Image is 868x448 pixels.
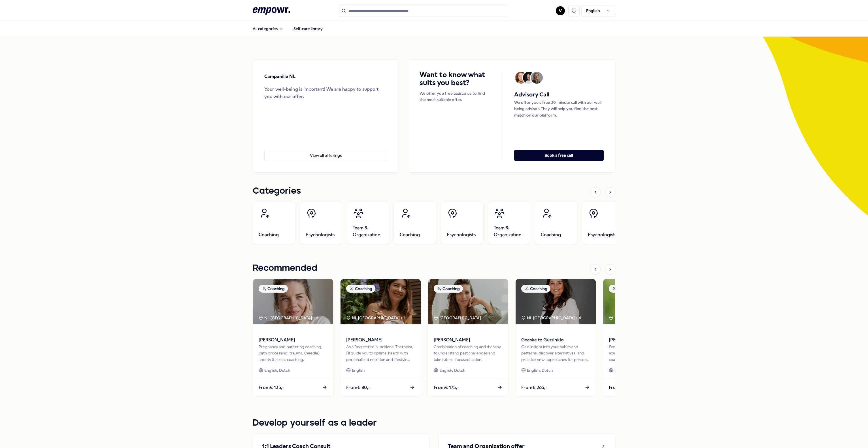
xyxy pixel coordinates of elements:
div: Coaching [259,285,288,293]
img: package image [428,279,508,324]
div: As a Registered Nutritional Therapist, I'll guide you to optimal health with personalised nutriti... [346,344,415,363]
span: From € 175,- [434,384,459,391]
div: Experienced top coach specializing in executive, career, and leadership coaching, helping profess... [609,344,678,363]
span: Geeske te Gussinklo [521,336,590,344]
h5: Advisory Call [514,90,604,99]
div: Pregnancy and parenting coaching, birth processing, trauma, (needle) anxiety & stress coaching. [259,344,327,363]
a: package imageCoachingNL [GEOGRAPHIC_DATA] + 6Geeske te GussinkloGain insight into your habits and... [515,279,596,397]
p: We offer you a free 30-minute call with our well-being advisor. They will help you find the best ... [514,99,604,118]
h1: Develop yourself as a leader [253,416,615,430]
span: English, Dutch [614,367,640,373]
div: [GEOGRAPHIC_DATA] [434,315,482,321]
span: Coaching [259,231,279,238]
span: From € 210,- [609,384,635,391]
span: [PERSON_NAME] [609,336,678,344]
span: Team & Organization [494,225,524,238]
a: Coaching [535,202,577,244]
span: Coaching [400,231,420,238]
div: Coaching [609,285,638,293]
span: From € 135,- [259,384,284,391]
div: Gain insight into your habits and patterns, discover alternatives, and practice new approaches fo... [521,344,590,363]
span: English, Dutch [264,367,290,373]
span: Psychologists [447,231,476,238]
a: Psychologists [582,202,624,244]
span: Team & Organization [353,225,383,238]
img: package image [516,279,596,324]
div: NL [GEOGRAPHIC_DATA] + 1 [346,315,405,321]
span: English, Dutch [439,367,465,373]
h1: Categories [253,184,301,198]
div: Coaching [434,285,463,293]
a: Psychologists [300,202,342,244]
a: package imageCoachingNL [GEOGRAPHIC_DATA] + 2[PERSON_NAME]Experienced top coach specializing in e... [603,279,684,397]
a: View all offerings [264,141,387,161]
img: Avatar [523,72,535,84]
div: Combination of coaching and therapy to understand past challenges and take future-focused action. [434,344,503,363]
span: From € 80,- [346,384,370,391]
a: package imageCoachingNL [GEOGRAPHIC_DATA] + 1[PERSON_NAME]Pregnancy and parenting coaching, birth... [253,279,333,397]
img: Avatar [531,72,543,84]
h1: Recommended [253,261,317,275]
span: [PERSON_NAME] [346,336,415,344]
span: English, Dutch [527,367,553,373]
button: View all offerings [264,150,387,161]
span: [PERSON_NAME] [259,336,327,344]
a: Psychologists [441,202,483,244]
div: NL [GEOGRAPHIC_DATA] + 1 [259,315,318,321]
button: All categories [248,23,288,34]
span: Psychologists [588,231,617,238]
div: Your well-being is important! We are happy to support you with our offer. [264,86,387,100]
a: Self-care library [289,23,327,34]
p: Campanille NL [264,73,295,80]
div: Coaching [346,285,375,293]
input: Search for products, categories or subcategories [338,5,508,17]
button: V [556,6,565,15]
p: We offer you free assistance to find the most suitable offer. [420,90,491,103]
a: Team & Organization [347,202,389,244]
span: Psychologists [306,231,335,238]
div: NL [GEOGRAPHIC_DATA] + 2 [609,315,669,321]
button: Book a free call [514,150,604,161]
nav: Main [248,23,327,34]
a: Coaching [253,202,295,244]
img: Avatar [515,72,527,84]
span: [PERSON_NAME] [434,336,503,344]
span: From € 265,- [521,384,547,391]
a: Team & Organization [488,202,530,244]
div: NL [GEOGRAPHIC_DATA] + 6 [521,315,581,321]
div: Coaching [521,285,550,293]
span: English [352,367,365,373]
img: package image [341,279,421,324]
img: package image [603,279,683,324]
a: Coaching [394,202,436,244]
img: package image [253,279,333,324]
a: package imageCoachingNL [GEOGRAPHIC_DATA] + 1[PERSON_NAME]As a Registered Nutritional Therapist, ... [340,279,421,397]
h4: Want to know what suits you best? [420,71,491,87]
span: Coaching [541,231,561,238]
a: package imageCoaching[GEOGRAPHIC_DATA] [PERSON_NAME]Combination of coaching and therapy to unders... [428,279,509,397]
